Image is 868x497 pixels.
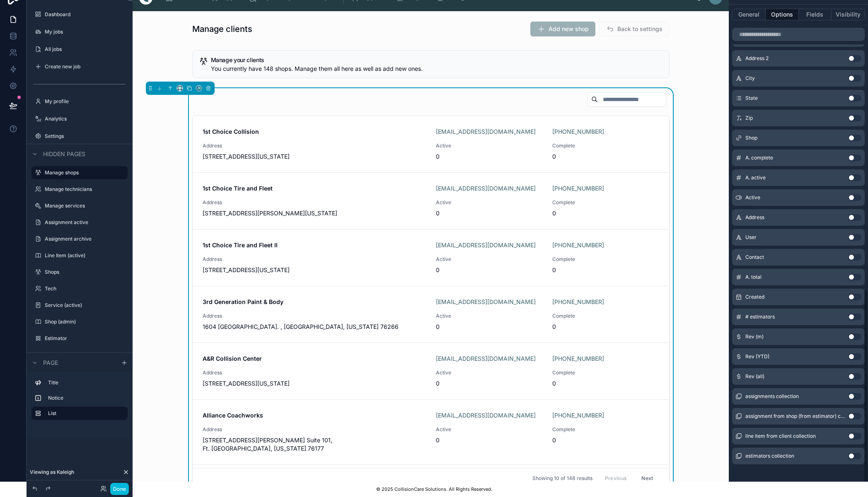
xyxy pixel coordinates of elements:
[45,98,123,105] a: My profile
[45,302,123,309] label: Service (active)
[193,343,669,400] a: A&R Collision Center[EMAIL_ADDRESS][DOMAIN_NAME][PHONE_NUMBER]Address[STREET_ADDRESS][US_STATE]Ac...
[203,355,262,362] strong: A&R Collision Center
[193,116,669,173] a: 1st Choice Collision[EMAIL_ADDRESS][DOMAIN_NAME][PHONE_NUMBER]Address[STREET_ADDRESS][US_STATE]Ac...
[45,29,123,35] label: My jobs
[436,323,543,331] span: 0
[745,115,753,121] span: Zip
[48,379,121,386] label: Title
[436,411,536,420] a: [EMAIL_ADDRESS][DOMAIN_NAME]
[436,128,536,136] a: [EMAIL_ADDRESS][DOMAIN_NAME]
[203,266,426,274] span: [STREET_ADDRESS][US_STATE]
[745,294,764,300] span: Created
[552,266,659,274] span: 0
[203,298,283,305] strong: 3rd Generation Paint & Body
[203,436,426,453] span: [STREET_ADDRESS][PERSON_NAME] Suite 101, Ft. [GEOGRAPHIC_DATA], [US_STATE] 76177
[203,426,426,433] span: Address
[193,400,669,465] a: Alliance Coachworks[EMAIL_ADDRESS][DOMAIN_NAME][PHONE_NUMBER]Address[STREET_ADDRESS][PERSON_NAME]...
[552,313,659,319] span: Complete
[48,410,121,417] label: List
[745,135,757,141] span: Shop
[203,199,426,206] span: Address
[745,254,764,261] span: Contact
[436,256,543,263] span: Active
[552,241,604,249] a: [PHONE_NUMBER]
[745,333,764,340] span: Rev (m)
[45,186,123,193] label: Manage technicians
[745,75,755,82] span: City
[45,219,123,226] label: Assignment active
[552,256,659,263] span: Complete
[745,433,816,439] span: line item from client collection
[45,169,123,176] a: Manage shops
[203,313,426,319] span: Address
[203,379,426,388] span: [STREET_ADDRESS][US_STATE]
[552,411,604,420] a: [PHONE_NUMBER]
[45,252,123,259] label: Line Item (active)
[745,174,766,181] span: A. active
[193,173,669,229] a: 1st Choice Tire and Fleet[EMAIL_ADDRESS][DOMAIN_NAME][PHONE_NUMBER]Address[STREET_ADDRESS][PERSON...
[745,214,764,221] span: Address
[436,266,543,274] span: 0
[745,453,794,459] span: estimators collection
[552,355,604,363] a: [PHONE_NUMBER]
[745,234,757,241] span: User
[436,152,543,161] span: 0
[45,203,123,209] a: Manage services
[436,313,543,319] span: Active
[203,128,259,135] strong: 1st Choice Collision
[832,9,865,20] button: Visibility
[436,436,543,444] span: 0
[45,236,123,242] label: Assignment archive
[203,185,273,192] strong: 1st Choice Tire and Fleet
[203,209,426,217] span: [STREET_ADDRESS][PERSON_NAME][US_STATE]
[552,142,659,149] span: Complete
[45,133,123,140] a: Settings
[45,11,123,18] a: Dashboard
[552,199,659,206] span: Complete
[745,373,764,380] span: Rev (all)
[45,116,123,122] label: Analytics
[532,475,592,482] span: Showing 10 of 148 results
[436,241,536,249] a: [EMAIL_ADDRESS][DOMAIN_NAME]
[45,318,123,325] label: Shop (admin)
[552,209,659,217] span: 0
[45,285,123,292] label: Tech
[436,209,543,217] span: 0
[43,150,85,158] span: Hidden pages
[43,359,58,367] span: Page
[436,184,536,193] a: [EMAIL_ADDRESS][DOMAIN_NAME]
[436,298,536,306] a: [EMAIL_ADDRESS][DOMAIN_NAME]
[436,142,543,149] span: Active
[45,63,123,70] label: Create new job
[203,323,426,331] span: 1604 [GEOGRAPHIC_DATA]. , [GEOGRAPHIC_DATA], [US_STATE] 76266
[436,426,543,433] span: Active
[745,413,845,420] span: assignment from shop (from estimator) collection
[552,128,604,136] a: [PHONE_NUMBER]
[436,355,536,363] a: [EMAIL_ADDRESS][DOMAIN_NAME]
[436,199,543,206] span: Active
[745,95,758,101] span: State
[203,152,426,161] span: [STREET_ADDRESS][US_STATE]
[552,184,604,193] a: [PHONE_NUMBER]
[745,393,799,400] span: assignments collection
[203,142,426,149] span: Address
[552,436,659,444] span: 0
[30,469,74,475] span: Viewing as Kaleigh
[552,369,659,376] span: Complete
[45,335,123,342] label: Estimator
[799,9,832,20] button: Fields
[745,194,760,201] span: Active
[436,379,543,388] span: 0
[745,154,773,161] span: A. complete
